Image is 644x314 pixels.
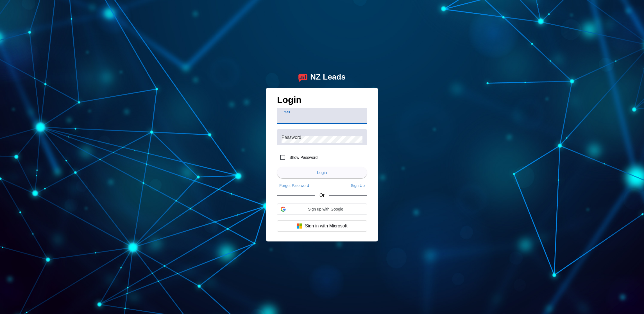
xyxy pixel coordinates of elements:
[317,170,327,175] span: Login
[277,204,367,215] div: Sign up with Google
[298,73,346,82] a: logoNZ Leads
[282,135,301,139] mat-label: Password
[298,73,307,82] img: logo
[288,155,318,160] label: Show Password
[279,183,309,188] span: Forgot Password
[351,183,365,188] span: Sign Up
[296,223,302,229] img: Microsoft logo
[277,220,367,232] button: Sign in with Microsoft
[310,73,346,82] div: NZ Leads
[277,95,367,108] h1: Login
[277,167,367,178] button: Login
[319,193,325,198] span: Or
[282,110,290,114] mat-label: Email
[288,207,363,211] span: Sign up with Google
